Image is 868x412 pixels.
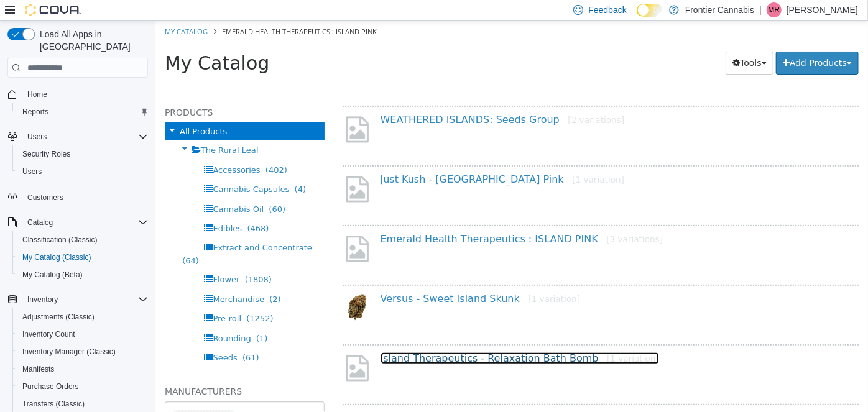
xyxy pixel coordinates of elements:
[22,167,42,176] span: Users
[22,86,148,102] span: Home
[22,270,83,280] span: My Catalog (Beta)
[2,291,153,308] button: Inventory
[188,273,216,301] img: 150
[12,308,153,326] button: Adjustments (Classic)
[22,215,58,230] button: Catalog
[22,149,70,159] span: Security Roles
[27,193,63,203] span: Customers
[22,292,148,307] span: Inventory
[139,164,150,173] span: (4)
[17,327,80,342] a: Inventory Count
[24,106,72,116] span: All Products
[114,274,125,283] span: (2)
[570,31,618,54] button: Tools
[57,293,86,303] span: Pre-roll
[17,327,148,342] span: Inventory Count
[27,132,47,142] span: Users
[27,236,44,245] span: (64)
[17,379,84,394] a: Purchase Orders
[188,332,216,363] img: missing-image.png
[588,4,626,16] span: Feedback
[22,292,63,307] button: Inventory
[22,399,85,409] span: Transfers (Classic)
[225,93,469,105] a: WEATHERED ISLANDS: Seeds Group[2 variations]
[188,213,216,244] img: missing-image.png
[17,104,148,119] span: Reports
[372,273,425,283] small: [1 variation]
[91,293,118,303] span: (1252)
[87,332,104,342] span: (61)
[637,4,663,17] input: Dark Mode
[57,203,86,213] span: Edibles
[57,313,95,323] span: Rounding
[9,85,169,99] h5: Products
[25,4,81,16] img: Cova
[17,267,148,282] span: My Catalog (Beta)
[57,145,104,154] span: Accessories
[22,215,148,230] span: Catalog
[225,272,425,284] a: Versus - Sweet Island Skunk[1 variation]
[57,332,81,342] span: Seeds
[17,396,90,411] a: Transfers (Classic)
[17,164,47,179] a: Users
[27,217,53,227] span: Catalog
[35,28,148,53] span: Load All Apps in [GEOGRAPHIC_DATA]
[45,125,104,134] span: The Rural Leaf
[22,329,75,339] span: Inventory Count
[57,164,134,173] span: Cannabis Capsules
[17,396,148,411] span: Transfers (Classic)
[225,213,508,224] a: Emerald Health Therapeutics : ISLAND PINK[3 variations]
[113,184,130,193] span: (60)
[17,164,148,179] span: Users
[759,2,762,17] p: |
[12,103,153,121] button: Reports
[22,129,52,144] button: Users
[787,2,858,17] p: [PERSON_NAME]
[12,266,153,283] button: My Catalog (Beta)
[17,267,88,282] a: My Catalog (Beta)
[2,85,153,103] button: Home
[91,203,113,213] span: (468)
[225,153,469,165] a: Just Kush - [GEOGRAPHIC_DATA] Pink[1 variation]
[621,31,703,54] button: Add Products
[2,128,153,145] button: Users
[12,163,153,180] button: Users
[17,379,148,394] span: Purchase Orders
[17,250,96,265] a: My Catalog (Classic)
[57,274,109,283] span: Merchandise
[22,189,148,204] span: Customers
[9,6,52,16] a: My Catalog
[417,154,469,164] small: [1 variation]
[67,6,221,16] span: Emerald Health Therapeutics : ISLAND PINK
[17,362,59,377] a: Manifests
[9,32,114,53] span: My Catalog
[188,94,216,124] img: missing-image.png
[101,313,112,323] span: (1)
[22,382,79,391] span: Purchase Orders
[22,364,54,374] span: Manifests
[57,222,156,232] span: Extract and Concentrate
[12,145,153,163] button: Security Roles
[17,344,148,359] span: Inventory Manager (Classic)
[17,344,121,359] a: Inventory Manager (Classic)
[17,309,148,324] span: Adjustments (Classic)
[685,2,754,17] p: Frontier Cannabis
[22,312,95,322] span: Adjustments (Classic)
[57,254,84,263] span: Flower
[2,214,153,231] button: Catalog
[12,378,153,395] button: Purchase Orders
[12,249,153,266] button: My Catalog (Classic)
[22,252,91,262] span: My Catalog (Classic)
[17,232,148,247] span: Classification (Classic)
[22,129,148,144] span: Users
[17,309,99,324] a: Adjustments (Classic)
[22,190,68,205] a: Customers
[9,364,169,378] h5: Manufacturers
[2,188,153,206] button: Customers
[225,332,504,344] a: Island Therapeutics - Relaxation Bath Bomb[1 variation]
[12,360,153,378] button: Manifests
[12,231,153,249] button: Classification (Classic)
[637,17,637,17] span: Dark Mode
[22,347,116,357] span: Inventory Manager (Classic)
[12,343,153,360] button: Inventory Manager (Classic)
